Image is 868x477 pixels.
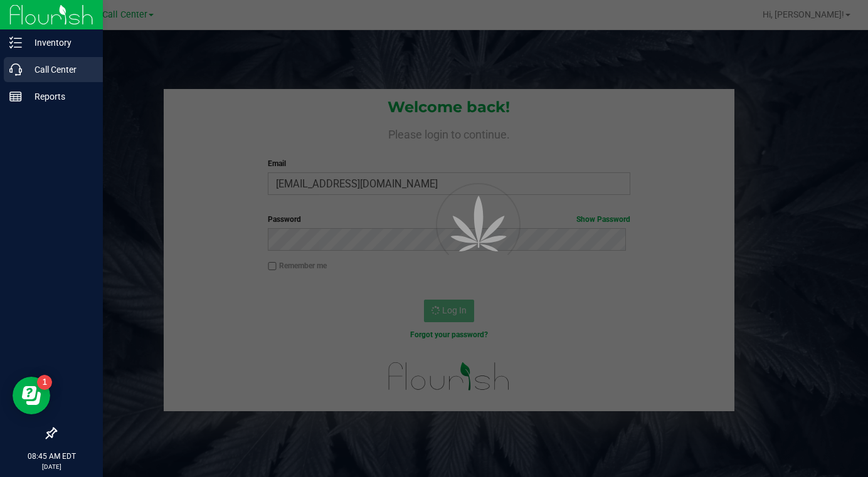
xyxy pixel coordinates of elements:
inline-svg: Call Center [9,63,22,76]
p: 08:45 AM EDT [6,451,97,462]
iframe: Resource center [13,377,50,414]
iframe: Resource center unread badge [37,375,52,390]
p: Reports [22,89,97,104]
inline-svg: Reports [9,90,22,103]
p: Call Center [22,62,97,77]
p: Inventory [22,35,97,50]
inline-svg: Inventory [9,36,22,49]
p: [DATE] [6,462,97,471]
